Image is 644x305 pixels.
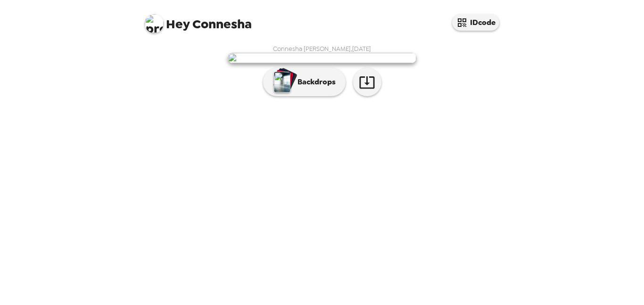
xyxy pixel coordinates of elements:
span: Connesha [145,9,252,31]
span: Hey [166,16,190,33]
img: user [228,53,416,63]
img: profile pic [145,14,164,33]
button: IDcode [452,14,499,31]
button: Backdrops [263,68,346,96]
span: Connesha [PERSON_NAME] , [DATE] [273,45,371,53]
p: Backdrops [293,76,336,88]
